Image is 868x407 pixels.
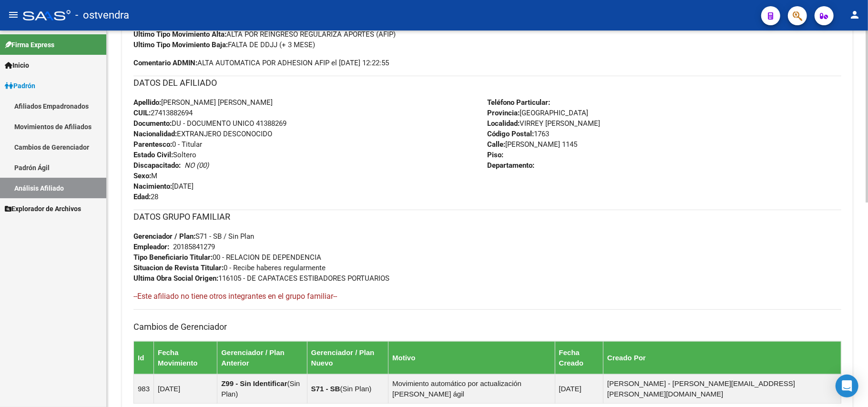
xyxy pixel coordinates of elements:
[133,130,177,138] strong: Nacionalidad:
[133,232,195,241] strong: Gerenciador / Plan:
[307,374,388,403] td: ( )
[849,9,860,20] mat-icon: person
[555,374,603,403] td: [DATE]
[133,98,161,107] strong: Apellido:
[311,385,340,393] strong: S71 - SB
[133,274,389,283] span: 116105 - DE CAPATACES ESTIBADORES PORTUARIOS
[488,109,520,117] strong: Provincia:
[133,140,202,149] span: 0 - Titular
[5,40,54,50] span: Firma Express
[603,341,841,374] th: Creado Por
[133,291,841,302] h4: --Este afiliado no tiene otros integrantes en el grupo familiar--
[133,151,173,159] strong: Estado Civil:
[388,341,555,374] th: Motivo
[488,119,520,128] strong: Localidad:
[133,210,841,224] h3: DATOS GRUPO FAMILIAR
[133,119,286,128] span: DU - DOCUMENTO UNICO 41388269
[217,374,307,403] td: ( )
[133,182,172,191] strong: Nacimiento:
[555,341,603,374] th: Fecha Creado
[133,172,151,180] strong: Sexo:
[133,274,218,283] strong: Ultima Obra Social Origen:
[836,375,858,397] div: Open Intercom Messenger
[488,98,551,107] strong: Teléfono Particular:
[133,30,226,39] strong: Ultimo Tipo Movimiento Alta:
[133,30,396,39] span: ALTA POR REINGRESO REGULARIZA APORTES (AFIP)
[133,140,172,149] strong: Parentesco:
[133,193,151,201] strong: Edad:
[134,341,154,374] th: Id
[488,119,601,128] span: VIRREY [PERSON_NAME]
[5,81,35,91] span: Padrón
[133,264,326,272] span: 0 - Recibe haberes regularmente
[8,9,19,20] mat-icon: menu
[133,41,315,49] span: FALTA DE DDJJ (+ 3 MESE)
[154,374,217,403] td: [DATE]
[133,253,213,262] strong: Tipo Beneficiario Titular:
[133,320,841,334] h3: Cambios de Gerenciador
[133,58,389,68] span: ALTA AUTOMATICA POR ADHESION AFIP el [DATE] 12:22:55
[217,341,307,374] th: Gerenciador / Plan Anterior
[5,60,29,71] span: Inicio
[133,264,224,272] strong: Situacion de Revista Titular:
[388,374,555,403] td: Movimiento automático por actualización [PERSON_NAME] ágil
[154,341,217,374] th: Fecha Movimiento
[488,161,535,170] strong: Departamento:
[133,182,194,191] span: [DATE]
[133,119,172,128] strong: Documento:
[173,242,215,252] div: 20185841279
[343,385,369,393] span: Sin Plan
[488,151,504,159] strong: Piso:
[5,203,81,214] span: Explorador de Archivos
[133,151,196,159] span: Soltero
[133,59,197,67] strong: Comentario ADMIN:
[221,379,300,398] span: Sin Plan
[133,109,193,117] span: 27413882694
[133,172,157,180] span: M
[133,243,169,251] strong: Empleador:
[184,161,209,170] i: NO (00)
[488,140,578,149] span: [PERSON_NAME] 1145
[603,374,841,403] td: [PERSON_NAME] - [PERSON_NAME][EMAIL_ADDRESS][PERSON_NAME][DOMAIN_NAME]
[488,130,550,138] span: 1763
[133,253,321,262] span: 00 - RELACION DE DEPENDENCIA
[133,232,254,241] span: S71 - SB / Sin Plan
[133,109,151,117] strong: CUIL:
[488,109,589,117] span: [GEOGRAPHIC_DATA]
[133,193,158,201] span: 28
[134,374,154,403] td: 983
[75,5,129,26] span: - ostvendra
[133,130,272,138] span: EXTRANJERO DESCONOCIDO
[133,161,181,170] strong: Discapacitado:
[133,98,273,107] span: [PERSON_NAME] [PERSON_NAME]
[307,341,388,374] th: Gerenciador / Plan Nuevo
[133,76,841,90] h3: DATOS DEL AFILIADO
[488,130,534,138] strong: Código Postal:
[221,379,287,387] strong: Z99 - Sin Identificar
[133,41,228,49] strong: Ultimo Tipo Movimiento Baja:
[488,140,506,149] strong: Calle:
